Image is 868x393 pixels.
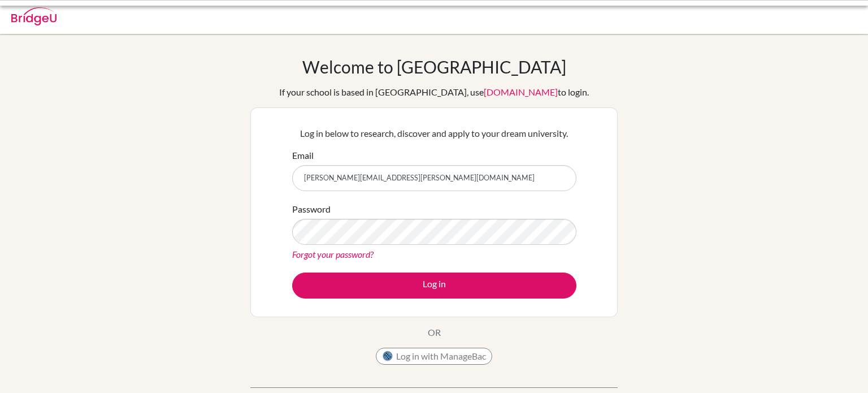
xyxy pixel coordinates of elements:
[302,57,566,77] h1: Welcome to [GEOGRAPHIC_DATA]
[484,87,558,97] a: [DOMAIN_NAME]
[292,202,331,216] label: Password
[279,85,589,99] div: If your school is based in [GEOGRAPHIC_DATA], use to login.
[376,348,492,365] button: Log in with ManageBac
[292,273,576,299] button: Log in
[11,7,57,25] img: Bridge-U
[428,326,441,339] p: OR
[292,127,576,140] p: Log in below to research, discover and apply to your dream university.
[292,149,314,162] label: Email
[292,249,374,260] a: Forgot your password?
